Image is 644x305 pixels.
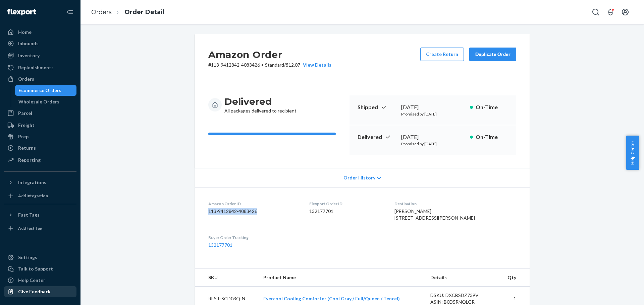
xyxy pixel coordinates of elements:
[4,275,76,286] a: Help Center
[86,2,170,22] ol: breadcrumbs
[4,108,76,119] a: Parcel
[476,133,508,141] p: On-Time
[619,5,632,19] button: Open account menu
[18,193,48,199] div: Add Integration
[208,242,232,248] a: 132177701
[4,223,76,234] a: Add Fast Tag
[430,292,493,299] div: DSKU: DXCBSDZ739V
[358,103,396,111] p: Shipped
[63,5,76,19] button: Close Navigation
[18,254,37,261] div: Settings
[195,269,258,287] th: SKU
[604,5,617,19] button: Open notifications
[4,120,76,131] a: Freight
[4,155,76,165] a: Reporting
[4,74,76,84] a: Orders
[4,286,76,297] button: Give Feedback
[309,208,384,215] dd: 132177701
[18,145,36,151] div: Returns
[263,296,400,301] a: Evercool Cooling Comforter (Cool Gray / Full/Queen / Tencel)
[18,288,51,295] div: Give Feedback
[4,190,76,201] a: Add Integration
[208,208,299,215] dd: 113-9412842-4083426
[15,96,77,107] a: Wholesale Orders
[18,157,41,163] div: Reporting
[208,62,331,68] p: # 113-9412842-4083426 / $12.07
[18,110,32,117] div: Parcel
[18,52,40,59] div: Inventory
[420,48,464,61] button: Create Return
[224,95,297,107] h3: Delivered
[394,201,516,207] dt: Destination
[18,98,59,105] div: Wholesale Orders
[4,50,76,61] a: Inventory
[401,133,465,141] div: [DATE]
[401,141,465,147] p: Promised by [DATE]
[208,201,299,207] dt: Amazon Order ID
[4,27,76,37] a: Home
[18,122,35,129] div: Freight
[18,76,34,82] div: Orders
[18,40,39,47] div: Inbounds
[18,29,32,35] div: Home
[258,269,425,287] th: Product Name
[18,64,54,71] div: Replenishments
[124,8,164,16] a: Order Detail
[18,225,42,231] div: Add Fast Tag
[300,62,331,68] button: View Details
[224,95,297,114] div: All packages delivered to recipient
[394,208,475,221] span: [PERSON_NAME] [STREET_ADDRESS][PERSON_NAME]
[309,201,384,207] dt: Flexport Order ID
[91,8,112,16] a: Orders
[18,265,53,272] div: Talk to Support
[4,131,76,142] a: Prep
[626,136,639,170] button: Help Center
[15,85,77,96] a: Ecommerce Orders
[401,103,465,111] div: [DATE]
[4,62,76,73] a: Replenishments
[265,62,284,68] span: Standard
[498,269,530,287] th: Qty
[343,174,375,181] span: Order History
[4,263,76,274] a: Talk to Support
[4,177,76,188] button: Integrations
[4,210,76,220] button: Fast Tags
[589,5,602,19] button: Open Search Box
[18,179,46,186] div: Integrations
[358,133,396,141] p: Delivered
[208,48,331,62] h2: Amazon Order
[261,62,264,68] span: •
[401,111,465,117] p: Promised by [DATE]
[18,87,61,94] div: Ecommerce Orders
[208,235,299,240] dt: Buyer Order Tracking
[4,143,76,153] a: Returns
[4,252,76,263] a: Settings
[18,277,45,284] div: Help Center
[476,103,508,111] p: On-Time
[469,48,516,61] button: Duplicate Order
[18,212,40,218] div: Fast Tags
[7,9,36,15] img: Flexport logo
[4,38,76,49] a: Inbounds
[425,269,499,287] th: Details
[18,133,29,140] div: Prep
[475,51,511,58] div: Duplicate Order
